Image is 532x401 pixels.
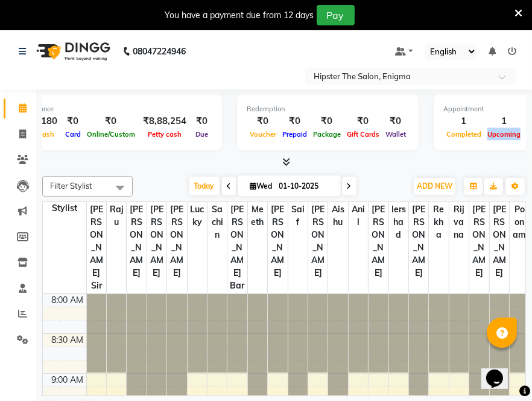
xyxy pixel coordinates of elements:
div: 8:00 AM [49,294,86,307]
span: Due [192,130,211,139]
img: logo [31,34,113,68]
span: sachin [207,202,227,243]
span: [PERSON_NAME] [490,202,509,281]
span: [PERSON_NAME] bar [227,202,247,293]
span: Filter Stylist [50,181,92,191]
span: [PERSON_NAME] [469,202,489,281]
div: Stylist [43,202,86,215]
div: ₹8,88,254 [138,114,191,128]
div: ₹0 [62,114,84,128]
div: 1 [443,114,484,128]
div: 1 [484,114,524,128]
span: Cash [35,130,58,139]
span: Aishu [328,202,347,230]
div: ₹0 [279,114,310,128]
span: [PERSON_NAME] [127,202,146,281]
span: Petty cash [145,130,185,139]
span: Raju [107,202,126,230]
span: ADD NEW [417,181,452,191]
span: [PERSON_NAME] [167,202,186,281]
span: Wed [247,181,276,191]
span: poonam [510,202,530,243]
div: ₹0 [310,114,344,128]
span: Upcoming [484,130,524,139]
iframe: chat widget [481,353,520,389]
span: Gift Cards [344,130,382,139]
div: ₹0 [191,114,212,128]
span: Lucky [188,202,207,230]
span: Online/Custom [84,130,138,139]
div: 8:30 AM [49,334,86,347]
div: ₹0 [84,114,138,128]
span: rijvana [449,202,469,243]
span: Wallet [382,130,409,139]
button: ADD NEW [414,178,455,195]
input: 2025-10-01 [276,177,336,195]
div: ₹0 [382,114,409,128]
span: Completed [443,130,484,139]
span: meeth [248,202,267,230]
span: [PERSON_NAME] [268,202,287,281]
span: [PERSON_NAME] [308,202,328,281]
span: [PERSON_NAME] [409,202,428,281]
span: Rekha [429,202,448,243]
span: Prepaid [279,130,310,139]
span: [PERSON_NAME] sir [87,202,106,293]
span: [PERSON_NAME] [369,202,388,281]
div: Redemption [247,104,409,114]
div: ₹180 [30,114,62,128]
div: You have a payment due from 12 days [165,9,314,22]
span: Card [62,130,84,139]
span: Today [189,177,220,195]
div: ₹0 [344,114,382,128]
span: saif [288,202,308,230]
div: ₹0 [247,114,279,128]
span: anil [349,202,368,230]
b: 08047224946 [133,34,186,68]
span: Voucher [247,130,279,139]
span: Package [310,130,344,139]
div: 9:00 AM [49,374,86,386]
span: [PERSON_NAME] [147,202,166,281]
span: iershad [389,202,408,243]
div: Finance [30,104,212,114]
button: Pay [317,5,355,25]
